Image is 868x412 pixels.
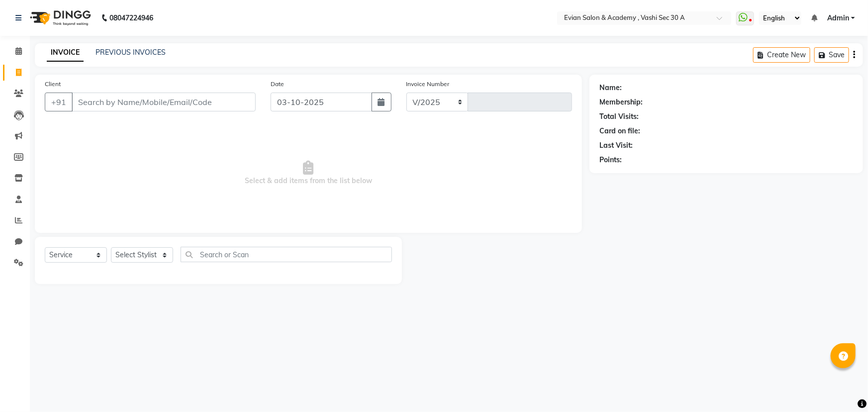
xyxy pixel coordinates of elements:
label: Client [45,80,61,89]
div: Card on file: [599,126,640,136]
div: Total Visits: [599,111,639,122]
b: 08047224946 [109,4,153,32]
div: Name: [599,83,622,93]
div: Membership: [599,97,643,107]
button: +91 [45,93,73,111]
div: Last Visit: [599,140,633,151]
div: Points: [599,155,622,165]
input: Search by Name/Mobile/Email/Code [72,93,256,111]
span: Select & add items from the list below [45,123,572,223]
label: Date [271,80,284,89]
a: INVOICE [47,44,84,62]
button: Create New [753,47,810,63]
img: logo [25,4,94,32]
button: Save [814,47,849,63]
label: Invoice Number [406,80,450,89]
span: Admin [827,13,849,23]
input: Search or Scan [181,247,392,262]
a: PREVIOUS INVOICES [96,48,166,57]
